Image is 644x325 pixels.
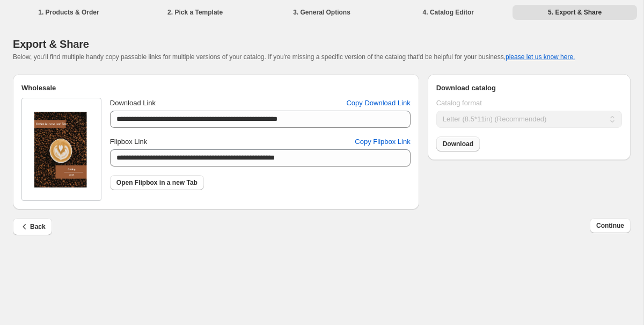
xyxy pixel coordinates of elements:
a: Download [436,136,480,151]
span: Copy Download Link [346,98,410,109]
button: Copy Download Link [340,95,416,112]
button: Continue [590,218,631,233]
span: Back [19,221,46,232]
h2: Wholesale [21,83,411,93]
a: Open Flipbox in a new Tab [110,175,204,190]
span: Open Flipbox in a new Tab [116,178,197,187]
img: thumbImage [34,112,88,187]
span: Flipbox Link [110,138,147,146]
button: Back [13,218,52,235]
h2: Download catalog [436,83,622,93]
span: Catalog format [436,99,482,107]
button: Copy Flipbox Link [348,133,416,150]
span: Download Link [110,99,156,107]
span: Below, you'll find multiple handy copy passable links for multiple versions of your catalog. If y... [13,53,575,61]
span: Download [443,140,473,148]
span: Continue [596,221,624,230]
span: Export & Share [13,38,89,50]
button: please let us know here. [506,53,575,61]
span: Copy Flipbox Link [355,136,410,147]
